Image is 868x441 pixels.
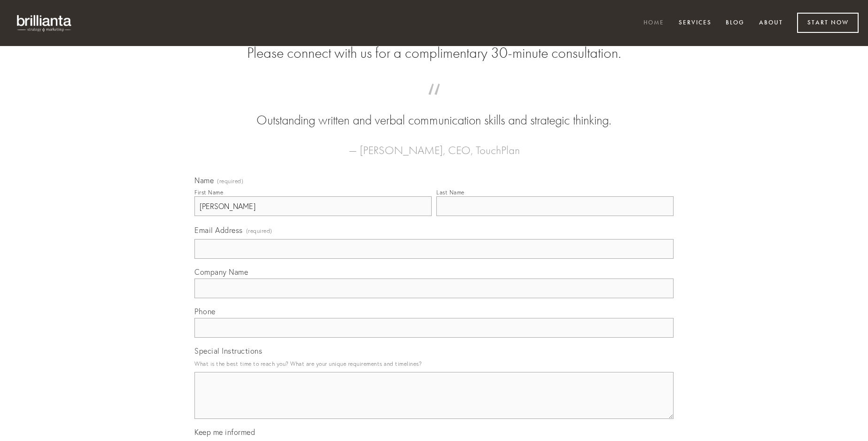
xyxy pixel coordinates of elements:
span: “ [209,93,659,111]
span: Name [194,176,214,185]
span: Special Instructions [194,346,262,356]
blockquote: Outstanding written and verbal communication skills and strategic thinking. [209,93,659,130]
a: Blog [720,15,751,31]
a: About [753,15,789,31]
span: Company Name [194,267,248,277]
span: (required) [246,224,272,237]
h2: Please connect with us for a complimentary 30-minute consultation. [194,44,674,62]
div: First Name [194,189,223,196]
div: Last Name [436,189,465,196]
figcaption: — [PERSON_NAME], CEO, TouchPlan [209,130,659,160]
span: Email Address [194,225,243,235]
span: (required) [217,178,243,184]
img: brillianta - research, strategy, marketing [9,9,80,37]
a: Home [637,15,670,31]
a: Services [673,15,718,31]
p: What is the best time to reach you? What are your unique requirements and timelines? [194,357,674,370]
a: Start Now [797,13,859,33]
span: Phone [194,307,216,316]
span: Keep me informed [194,427,255,437]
